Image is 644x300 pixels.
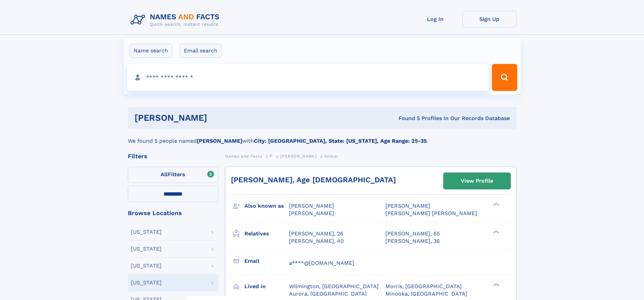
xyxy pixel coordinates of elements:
[128,167,218,183] label: Filters
[289,283,379,290] span: Wilmington, [GEOGRAPHIC_DATA]
[408,11,462,27] a: Log In
[492,230,500,234] div: ❯
[128,153,218,159] div: Filters
[303,115,510,122] div: Found 5 Profiles In Our Records Database
[280,154,316,159] span: [PERSON_NAME]
[385,237,440,245] a: [PERSON_NAME], 36
[280,152,316,160] a: [PERSON_NAME]
[161,171,168,178] span: All
[289,237,344,245] a: [PERSON_NAME], 40
[289,203,334,209] span: [PERSON_NAME]
[128,210,218,216] div: Browse Locations
[324,154,338,159] span: Amber
[135,114,303,122] h1: [PERSON_NAME]
[131,229,162,235] div: [US_STATE]
[254,138,427,144] b: City: [GEOGRAPHIC_DATA], State: [US_STATE], Age Range: 25-35
[385,203,430,209] span: [PERSON_NAME]
[244,200,289,212] h3: Also known as
[492,282,500,287] div: ❯
[462,11,517,27] a: Sign Up
[197,138,242,144] b: [PERSON_NAME]
[127,64,489,91] input: search input
[289,210,334,216] span: [PERSON_NAME]
[131,246,162,252] div: [US_STATE]
[385,283,462,290] span: Morris, [GEOGRAPHIC_DATA]
[385,230,440,237] a: [PERSON_NAME], 65
[492,64,517,91] button: Search Button
[129,44,172,58] label: Name search
[492,202,500,207] div: ❯
[244,281,289,292] h3: Lived in
[461,173,493,189] div: View Profile
[270,152,273,160] a: P
[225,152,262,160] a: Names and Facts
[128,11,225,29] img: Logo Names and Facts
[131,280,162,285] div: [US_STATE]
[128,129,517,145] div: We found 5 people named with .
[231,176,396,184] a: [PERSON_NAME], Age [DEMOGRAPHIC_DATA]
[244,255,289,267] h3: Email
[180,44,222,58] label: Email search
[270,154,273,159] span: P
[289,230,343,237] a: [PERSON_NAME], 26
[289,291,367,297] span: Aurora, [GEOGRAPHIC_DATA]
[444,173,510,189] a: View Profile
[244,228,289,239] h3: Relatives
[131,263,162,269] div: [US_STATE]
[385,291,467,297] span: Minooka, [GEOGRAPHIC_DATA]
[385,210,477,216] span: [PERSON_NAME] [PERSON_NAME]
